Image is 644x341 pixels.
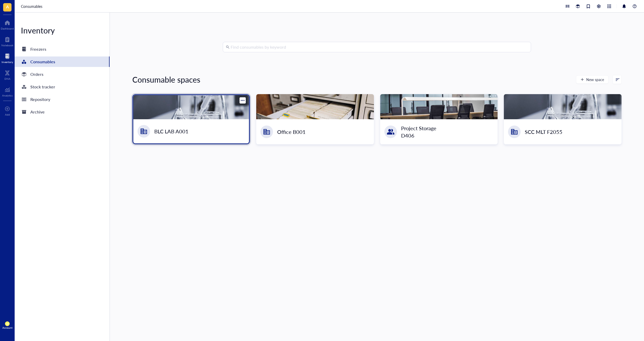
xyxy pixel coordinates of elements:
a: Orders [15,69,110,79]
div: Inventory [2,60,13,64]
div: BLC LAB A001 [154,128,189,135]
span: A [6,3,9,10]
div: Archive [30,108,45,116]
div: Freezers [30,46,46,53]
div: Inventory [15,25,110,36]
div: Account [2,326,13,329]
div: Notebook [1,44,13,47]
a: DNA [4,69,10,80]
div: Consumable spaces [132,74,200,85]
span: New space [586,77,604,82]
a: Inventory [2,52,13,64]
div: Consumables [30,58,55,65]
div: DNA [4,77,10,80]
span: LR [6,322,9,325]
div: Orders [30,71,43,78]
a: Consumables [21,3,43,9]
button: New space [576,75,608,84]
a: Analytics [2,86,13,97]
a: Consumables [15,56,110,67]
div: Dashboard [1,27,14,30]
a: Repository [15,94,110,105]
a: Dashboard [1,19,14,30]
a: Notebook [1,35,13,47]
a: Archive [15,107,110,117]
div: Analytics [2,94,13,97]
div: Project Storage D406 [401,124,450,139]
a: Freezers [15,44,110,54]
div: Add [5,113,10,116]
a: Stock tracker [15,82,110,92]
div: Office B001 [277,128,306,135]
div: Repository [30,96,50,103]
div: Stock tracker [30,83,55,90]
div: SCC MLT F2055 [525,128,562,135]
